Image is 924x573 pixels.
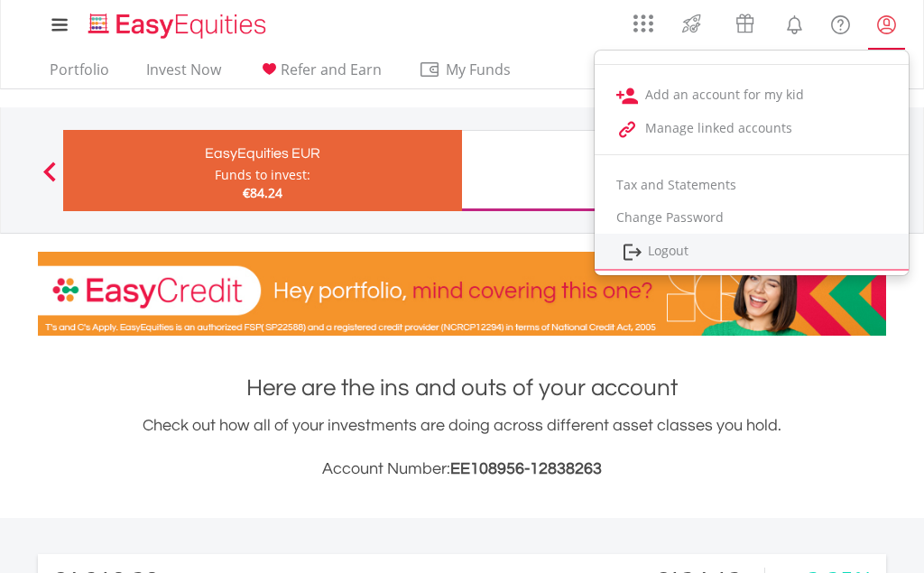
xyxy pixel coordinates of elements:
[85,11,273,41] img: EasyEquities_Logo.png
[38,413,886,482] div: Check out how all of your investments are doing across different asset classes you hold.
[595,201,909,234] a: Change Password
[74,141,451,166] div: EasyEquities EUR
[818,5,864,41] a: FAQ's and Support
[32,171,68,189] button: Previous
[139,60,228,88] a: Invest Now
[81,5,273,41] a: Home page
[595,169,909,201] a: Tax and Statements
[38,457,886,482] h3: Account Number:
[243,184,282,201] span: €84.24
[677,9,707,38] img: thrive-v2.svg
[595,234,909,271] a: Logout
[718,5,772,38] a: Vouchers
[595,79,909,112] a: Add an account for my kid
[42,60,116,88] a: Portfolio
[730,9,760,38] img: vouchers-v2.svg
[595,112,909,145] a: Manage linked accounts
[633,14,653,33] img: grid-menu-icon.svg
[38,252,886,336] img: EasyCredit Promotion Banner
[864,5,910,44] a: My Profile
[215,166,310,184] div: Funds to invest:
[473,157,849,182] div: EasyEquities GBP
[772,5,818,41] a: Notifications
[419,58,537,81] span: My Funds
[450,460,602,477] span: EE108956-12838263
[251,60,389,88] a: Refer and Earn
[38,372,886,404] h1: Here are the ins and outs of your account
[281,60,382,79] span: Refer and Earn
[622,5,665,33] a: AppsGrid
